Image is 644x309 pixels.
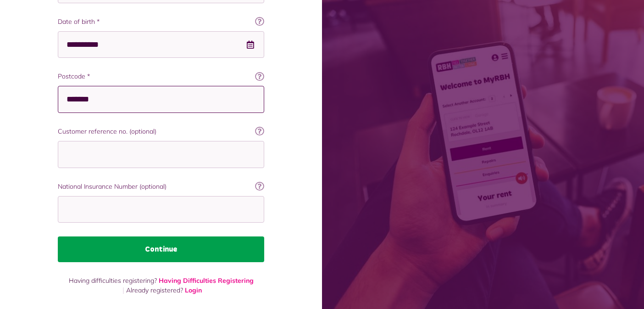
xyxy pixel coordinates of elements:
[58,17,264,27] label: Date of birth *
[159,276,254,285] a: Having Difficulties Registering
[58,182,264,191] label: National Insurance Number (optional)
[126,286,183,294] span: Already registered?
[58,31,264,58] input: Use the arrow keys to pick a date
[185,286,202,294] a: Login
[58,127,264,136] label: Customer reference no. (optional)
[69,276,157,285] span: Having difficulties registering?
[58,236,264,262] button: Continue
[58,72,264,81] label: Postcode *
